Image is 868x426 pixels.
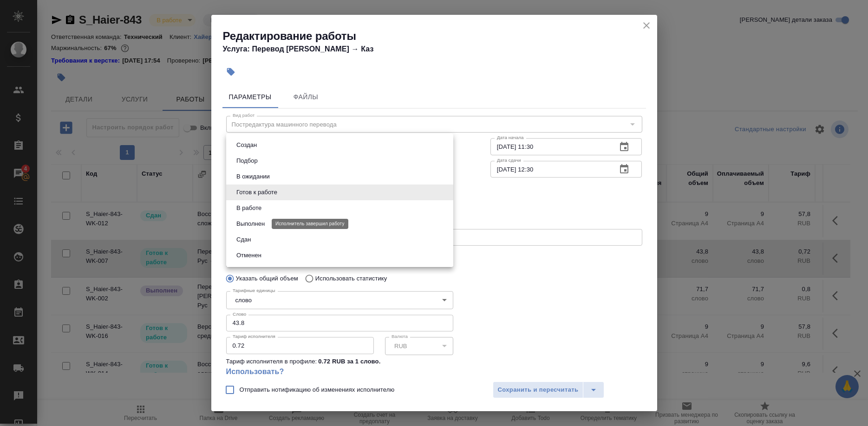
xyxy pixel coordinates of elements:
button: Готов к работе [234,187,280,197]
button: Создан [234,140,260,150]
button: Подбор [234,156,261,166]
button: В работе [234,203,264,213]
button: Сдан [234,235,254,245]
button: Отменен [234,250,264,261]
button: Выполнен [234,219,268,229]
button: В ожидании [234,172,273,182]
